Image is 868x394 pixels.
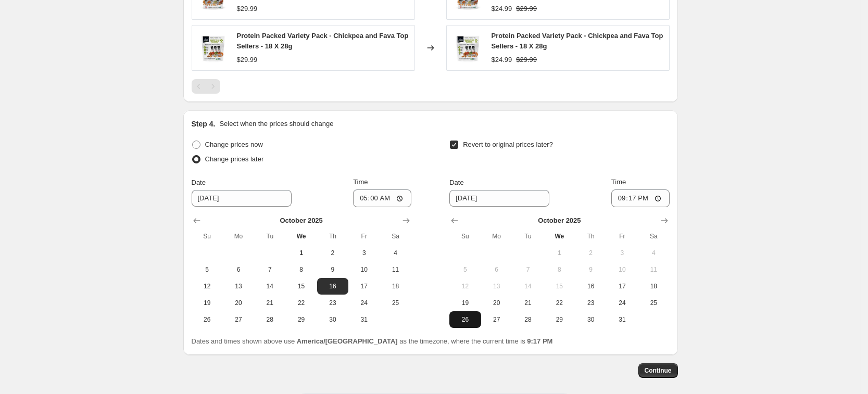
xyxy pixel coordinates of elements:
[512,228,544,245] th: Tuesday
[317,261,348,278] button: Thursday October 9 2025
[297,337,398,345] b: America/[GEOGRAPHIC_DATA]
[353,282,375,290] span: 17
[290,282,312,290] span: 15
[548,315,571,324] span: 29
[517,299,539,307] span: 21
[544,228,575,245] th: Wednesday
[380,278,411,295] button: Saturday October 18 2025
[579,249,602,257] span: 2
[575,278,606,295] button: Thursday October 16 2025
[454,299,476,307] span: 19
[380,245,411,261] button: Saturday October 4 2025
[380,228,411,245] th: Saturday
[321,282,344,290] span: 16
[611,189,670,207] input: 12:00
[449,295,481,311] button: Sunday October 19 2025
[548,299,571,307] span: 22
[642,249,665,257] span: 4
[348,245,380,261] button: Friday October 3 2025
[638,295,669,311] button: Saturday October 25 2025
[227,315,250,324] span: 27
[657,213,672,228] button: Show next month, November 2025
[285,228,317,245] th: Wednesday
[607,245,638,261] button: Friday October 3 2025
[607,228,638,245] th: Friday
[449,228,481,245] th: Sunday
[517,265,539,274] span: 7
[384,299,407,307] span: 25
[611,299,634,307] span: 24
[638,245,669,261] button: Saturday October 4 2025
[196,315,219,324] span: 26
[517,282,539,290] span: 14
[285,278,317,295] button: Wednesday October 15 2025
[452,32,483,63] img: Untitled_design_44_80x.png
[449,190,549,207] input: 10/1/2025
[399,213,413,228] button: Show next month, November 2025
[258,282,281,290] span: 14
[192,311,223,328] button: Sunday October 26 2025
[190,213,204,228] button: Show previous month, September 2025
[196,299,219,307] span: 19
[384,249,407,257] span: 4
[353,232,375,240] span: Fr
[492,32,663,50] span: Protein Packed Variety Pack - Chickpea and Fava Top Sellers - 18 X 28g
[449,179,463,186] span: Date
[492,4,512,14] div: $24.99
[611,178,626,186] span: Time
[353,178,368,186] span: Time
[353,299,375,307] span: 24
[454,282,476,290] span: 12
[321,299,344,307] span: 23
[575,228,606,245] th: Thursday
[290,232,312,240] span: We
[192,79,220,94] nav: Pagination
[205,141,263,148] span: Change prices now
[353,315,375,324] span: 31
[196,265,219,274] span: 5
[290,249,312,257] span: 1
[449,311,481,328] button: Sunday October 26 2025
[575,245,606,261] button: Thursday October 2 2025
[290,299,312,307] span: 22
[638,363,678,378] button: Continue
[353,265,375,274] span: 10
[449,278,481,295] button: Sunday October 12 2025
[317,228,348,245] th: Thursday
[447,213,462,228] button: Show previous month, September 2025
[517,232,539,240] span: Tu
[607,261,638,278] button: Friday October 10 2025
[492,55,512,65] div: $24.99
[321,315,344,324] span: 30
[638,278,669,295] button: Saturday October 18 2025
[290,265,312,274] span: 8
[512,295,544,311] button: Tuesday October 21 2025
[348,311,380,328] button: Friday October 31 2025
[575,311,606,328] button: Thursday October 30 2025
[317,295,348,311] button: Thursday October 23 2025
[258,265,281,274] span: 7
[258,299,281,307] span: 21
[642,232,665,240] span: Sa
[348,261,380,278] button: Friday October 10 2025
[607,295,638,311] button: Friday October 24 2025
[512,278,544,295] button: Tuesday October 14 2025
[463,141,553,148] span: Revert to original prices later?
[317,311,348,328] button: Thursday October 30 2025
[237,32,409,50] span: Protein Packed Variety Pack - Chickpea and Fava Top Sellers - 18 X 28g
[227,299,250,307] span: 20
[205,155,264,163] span: Change prices later
[197,32,229,63] img: Untitled_design_44_80x.png
[285,261,317,278] button: Wednesday October 8 2025
[611,315,634,324] span: 31
[254,295,285,311] button: Tuesday October 21 2025
[192,295,223,311] button: Sunday October 19 2025
[642,282,665,290] span: 18
[645,366,672,375] span: Continue
[223,261,254,278] button: Monday October 6 2025
[192,119,216,129] h2: Step 4.
[611,282,634,290] span: 17
[254,228,285,245] th: Tuesday
[321,265,344,274] span: 9
[219,119,333,129] p: Select when the prices should change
